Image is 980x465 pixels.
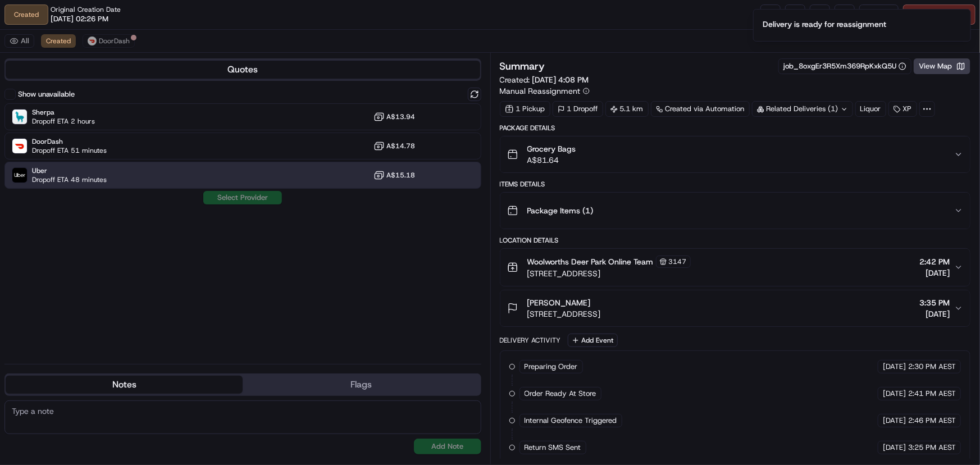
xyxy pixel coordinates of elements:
div: Location Details [500,236,971,245]
div: Liquor [855,101,886,117]
span: Preparing Order [525,362,578,372]
span: Internal Geofence Triggered [525,416,617,426]
button: A$15.18 [373,170,416,181]
span: [STREET_ADDRESS] [527,268,691,279]
img: DoorDash [12,139,27,153]
span: [STREET_ADDRESS] [527,308,601,320]
button: Manual Reassignment [500,85,590,97]
span: Woolworths Deer Park Online Team [527,256,654,267]
span: Return SMS Sent [525,443,581,453]
span: [DATE] [919,308,950,320]
span: A$13.94 [387,112,416,121]
button: [PERSON_NAME][STREET_ADDRESS]3:35 PM[DATE] [500,290,970,326]
span: 2:46 PM AEST [908,416,956,426]
button: View Map [914,58,970,74]
span: Uber [32,166,107,175]
button: Flags [243,376,480,394]
span: 2:42 PM [919,256,950,267]
button: A$13.94 [373,111,416,122]
span: Dropoff ETA 48 minutes [32,175,107,184]
span: Grocery Bags [527,143,576,154]
img: Uber [12,168,27,183]
span: DoorDash [99,37,130,45]
span: [DATE] [883,443,906,453]
span: A$15.18 [387,171,416,180]
span: Manual Reassignment [500,85,581,97]
span: A$81.64 [527,154,576,166]
span: Order Ready At Store [525,389,596,399]
div: 1 Dropoff [553,101,603,117]
span: Dropoff ETA 51 minutes [32,146,107,155]
img: doordash_logo_v2.png [88,37,97,45]
div: Package Details [500,124,971,133]
span: 3:25 PM AEST [908,443,956,453]
div: 1 Pickup [500,101,550,117]
a: Created via Automation [651,101,750,117]
span: [DATE] [883,362,906,372]
span: 2:41 PM AEST [908,389,956,399]
button: Package Items (1) [500,193,970,229]
div: Delivery Activity [500,336,561,345]
div: 5.1 km [605,101,649,117]
div: Delivery is ready for reassignment [763,19,886,30]
span: Created [46,37,71,45]
span: Dropoff ETA 2 hours [32,117,95,126]
span: [DATE] 02:26 PM [51,14,108,24]
button: Woolworths Deer Park Online Team3147[STREET_ADDRESS]2:42 PM[DATE] [500,249,970,286]
span: Created: [500,74,589,85]
button: Add Event [568,334,618,347]
img: Sherpa [12,110,27,124]
span: [DATE] [883,389,906,399]
span: [DATE] [883,416,906,426]
label: Show unavailable [18,89,75,99]
button: A$14.78 [373,140,416,152]
button: job_8oxgEr3R5Xm369RpKxkQ5U [783,61,906,71]
button: All [4,34,34,48]
span: Original Creation Date [51,5,121,14]
button: Quotes [6,61,480,79]
span: [DATE] 4:08 PM [532,75,589,85]
span: DoorDash [32,137,107,146]
span: 3147 [669,257,687,266]
span: [DATE] [919,267,950,279]
span: A$14.78 [387,142,416,151]
span: 3:35 PM [919,297,950,308]
button: Notes [6,376,243,394]
span: Package Items ( 1 ) [527,205,594,216]
h3: Summary [500,61,545,71]
div: XP [888,101,917,117]
div: Items Details [500,180,971,189]
button: DoorDash [83,34,135,48]
button: Grocery BagsA$81.64 [500,136,970,172]
span: 2:30 PM AEST [908,362,956,372]
span: [PERSON_NAME] [527,297,591,308]
button: Created [41,34,76,48]
span: Sherpa [32,108,95,117]
div: Related Deliveries (1) [752,101,853,117]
